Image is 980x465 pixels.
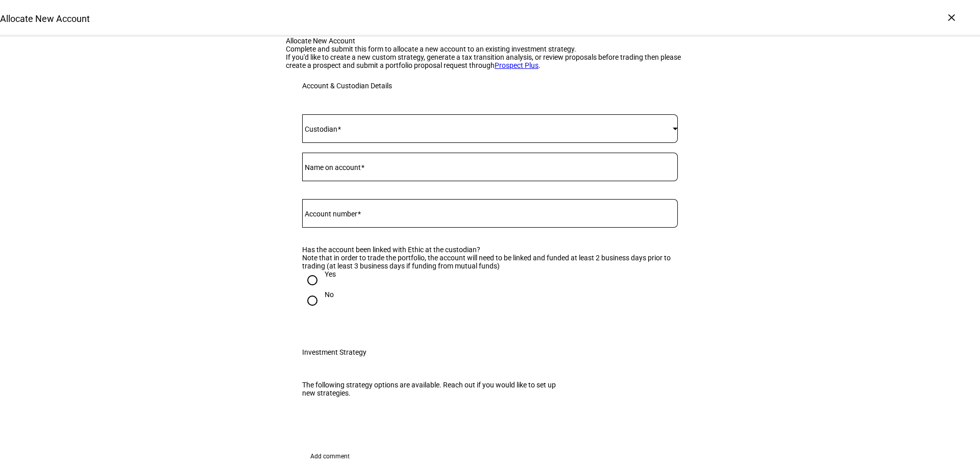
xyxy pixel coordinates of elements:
button: Add comment [302,448,358,464]
div: No [325,290,334,299]
div: Complete and submit this form to allocate a new account to an existing investment strategy. [286,45,694,53]
mat-label: Account number [305,210,357,218]
input: Account number [302,207,678,215]
a: Prospect Plus [495,61,538,69]
span: Add comment [310,448,350,464]
div: Note that in order to trade the portfolio, the account will need to be linked and funded at least... [302,254,678,270]
mat-label: Custodian [305,125,337,133]
div: Has the account been linked with Ethic at the custodian? [302,246,678,254]
div: × [943,9,960,26]
div: Allocate New Account [286,37,694,45]
div: The following strategy options are available. Reach out if you would like to set up new strategies. [302,381,565,397]
div: Account & Custodian Details [302,82,392,90]
div: Investment Strategy [302,348,366,356]
mat-label: Name on account [305,163,361,172]
div: If you'd like to create a new custom strategy, generate a tax transition analysis, or review prop... [286,53,694,69]
div: Yes [325,270,336,278]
